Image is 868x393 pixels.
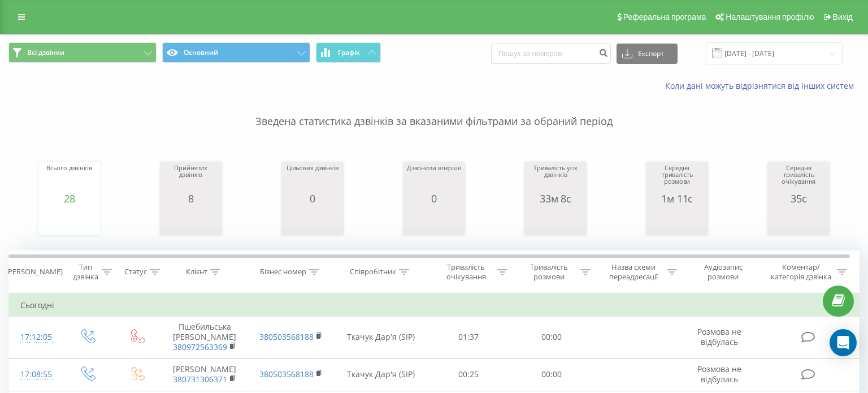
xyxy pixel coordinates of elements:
span: Розмова не відбулась [697,326,741,347]
span: Вихід [833,12,853,21]
div: [PERSON_NAME] [6,267,63,277]
div: 1м 11с [649,193,705,204]
td: Пшебильська [PERSON_NAME] [162,317,248,359]
td: Ткачук Дар'я (SIP) [334,317,427,359]
a: Коли дані можуть відрізнятися вiд інших систем [665,80,860,91]
a: 380503568188 [259,369,314,379]
td: 00:25 [427,358,510,391]
div: Клієнт [186,267,207,277]
div: Прийнятих дзвінків [163,165,219,193]
p: Зведена статистика дзвінків за вказаними фільтрами за обраний період [8,92,860,129]
span: Графік [338,49,360,57]
div: Дзвонили вперше [407,165,461,193]
button: Основний [162,42,310,63]
div: 28 [46,193,92,204]
button: Експорт [617,44,678,64]
div: Аудіозапис розмови [690,262,757,282]
div: 33м 8с [527,193,584,204]
a: 380731306371 [173,374,227,385]
td: Ткачук Дар'я (SIP) [334,358,427,391]
div: Статус [124,267,147,277]
td: 01:37 [427,317,510,359]
a: 380503568188 [259,331,314,342]
div: Середня тривалість очікування [770,165,827,193]
div: Середня тривалість розмови [649,165,705,193]
td: [PERSON_NAME] [162,358,248,391]
span: Налаштування профілю [726,12,814,21]
div: 35с [770,193,827,204]
div: Співробітник [350,267,396,277]
td: Сьогодні [9,294,860,317]
div: 0 [287,193,338,204]
div: Open Intercom Messenger [830,329,857,356]
div: Цільових дзвінків [287,165,338,193]
div: 17:12:05 [20,326,51,348]
div: Тривалість розмови [520,262,578,282]
td: 00:00 [510,317,593,359]
input: Пошук за номером [491,44,611,64]
a: 380972563369 [173,342,227,352]
td: 00:00 [510,358,593,391]
div: 17:08:55 [20,364,51,386]
div: Назва схеми переадресації [604,262,664,282]
div: Коментар/категорія дзвінка [768,262,834,282]
button: Графік [316,42,381,63]
div: Тип дзвінка [72,262,99,282]
div: Всього дзвінків [46,165,92,193]
div: Тривалість усіх дзвінків [527,165,584,193]
span: Всі дзвінки [27,48,64,57]
div: 8 [163,193,219,204]
span: Розмова не відбулась [697,364,741,385]
div: Бізнес номер [260,267,306,277]
button: Всі дзвінки [8,42,157,63]
div: 0 [407,193,461,204]
div: Тривалість очікування [437,262,494,282]
span: Реферальна програма [623,12,706,21]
